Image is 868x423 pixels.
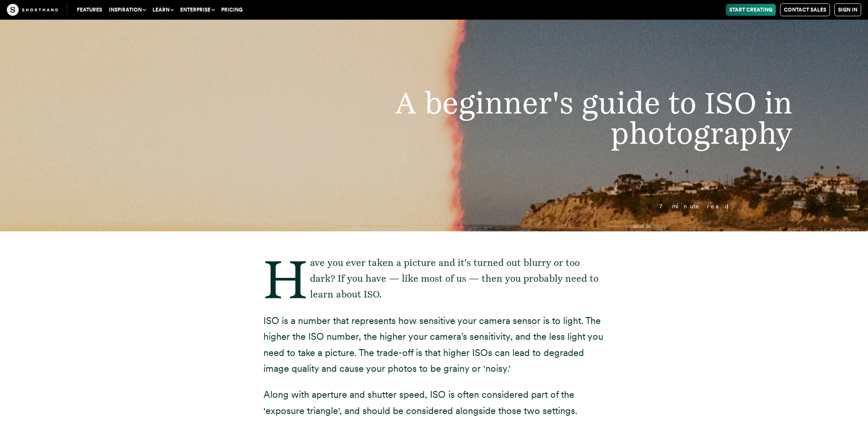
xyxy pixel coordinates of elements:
a: Pricing [218,4,246,16]
p: 7 minute read [121,203,747,210]
h1: A beginner's guide to ISO in photography [371,88,810,149]
img: The Craft [7,4,58,16]
a: Sign in [834,3,861,16]
a: Contact Sales [780,3,830,16]
button: Inspiration [105,4,149,16]
button: Learn [149,4,177,16]
p: Along with aperture and shutter speed, ISO is often considered part of the 'exposure triangle', a... [263,387,605,419]
button: Enterprise [177,4,218,16]
p: ISO is a number that represents how sensitive your camera sensor is to light. The higher the ISO ... [263,313,605,377]
p: Have you ever taken a picture and it's turned out blurry or too dark? If you have — like most of ... [263,255,605,303]
a: Start Creating [726,4,776,16]
a: Features [73,4,105,16]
